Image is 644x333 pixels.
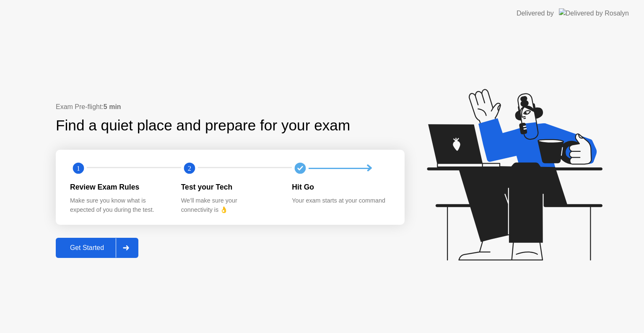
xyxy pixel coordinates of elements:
[559,8,629,18] img: Delivered by Rosalyn
[56,238,138,258] button: Get Started
[58,244,116,252] div: Get Started
[292,182,390,193] div: Hit Go
[70,182,168,193] div: Review Exam Rules
[181,196,279,214] div: We’ll make sure your connectivity is 👌
[181,182,279,193] div: Test your Tech
[188,164,191,172] text: 2
[517,8,554,18] div: Delivered by
[56,114,351,137] div: Find a quiet place and prepare for your exam
[77,164,80,172] text: 1
[292,196,390,206] div: Your exam starts at your command
[70,196,168,214] div: Make sure you know what is expected of you during the test.
[56,102,405,112] div: Exam Pre-flight:
[104,103,121,110] b: 5 min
